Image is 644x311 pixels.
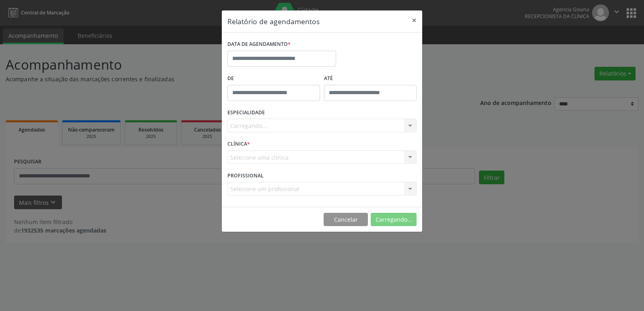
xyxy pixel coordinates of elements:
[227,138,250,150] label: CLÍNICA
[371,213,417,227] button: Carregando...
[324,72,417,85] label: ATÉ
[227,107,265,119] label: ESPECIALIDADE
[324,213,368,227] button: Cancelar
[227,16,320,27] h5: Relatório de agendamentos
[406,10,422,30] button: Close
[227,38,291,51] label: DATA DE AGENDAMENTO
[227,169,264,182] label: PROFISSIONAL
[227,72,320,85] label: De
